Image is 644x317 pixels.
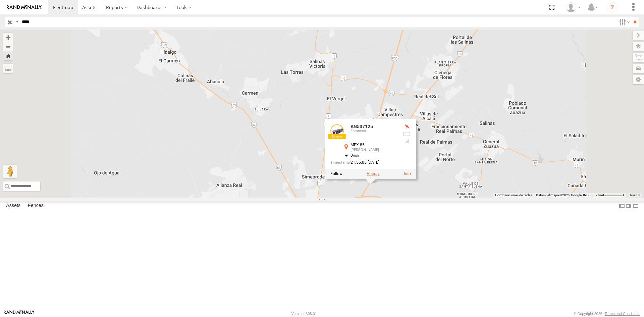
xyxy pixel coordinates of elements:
[3,165,17,178] button: Arrastra al hombrecito al mapa para abrir Street View
[403,131,411,137] div: No battery health information received from this device.
[3,51,13,60] button: Zoom Home
[574,312,640,316] div: © Copyright 2025 -
[403,139,411,144] div: Last Event GSM Signal Strength
[330,171,342,176] label: Realtime tracking of Asset
[633,75,644,84] label: Map Settings
[351,143,397,147] div: MEX-85
[404,171,411,176] a: View Asset Details
[594,193,626,198] button: Escala del mapa: 2 km por 58 píxeles
[351,124,373,129] a: AN537125
[3,42,13,51] button: Zoom out
[3,33,13,42] button: Zoom in
[3,64,13,73] label: Measure
[367,171,380,176] label: View Asset History
[14,17,19,27] label: Search Query
[7,5,42,10] img: rand-logo.svg
[351,148,397,152] div: [PERSON_NAME]
[625,201,632,211] label: Dock Summary Table to the Right
[619,201,625,211] label: Dock Summary Table to the Left
[351,153,359,158] span: 0
[495,193,532,198] button: Combinaciones de teclas
[630,194,640,197] a: Términos (se abre en una nueva pestaña)
[536,193,592,197] span: Datos del mapa ©2025 Google, INEGI
[330,160,397,165] div: Date/time of location update
[632,201,639,211] label: Hide Summary Table
[596,193,603,197] span: 2 km
[616,17,631,27] label: Search Filter Options
[351,129,397,133] div: Foraneos
[607,2,618,13] i: ?
[403,124,411,129] div: No GPS Fix
[4,310,35,317] a: Visit our Website
[24,201,47,211] label: Fences
[563,2,583,12] div: Juan Menchaca
[3,201,24,211] label: Assets
[605,312,640,316] a: Terms and Conditions
[330,124,344,138] a: View Asset Details
[291,312,317,316] div: Version: 308.01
